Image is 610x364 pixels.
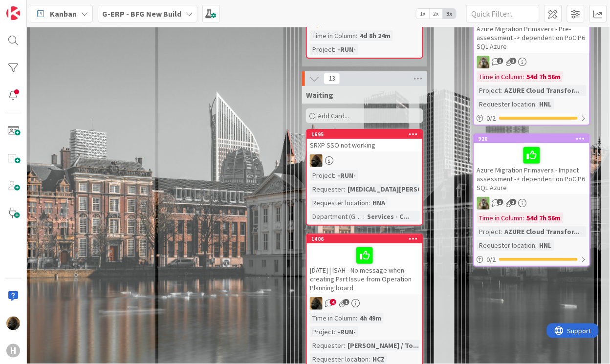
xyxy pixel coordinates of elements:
[307,235,422,243] div: 1406
[330,299,336,305] span: 4
[334,44,335,55] span: :
[324,73,340,85] span: 13
[345,184,453,194] div: [MEDICAL_DATA][PERSON_NAME]
[356,30,357,41] span: :
[307,235,422,294] div: 1406[DATE] | ISAH - No message when creating Part Issue from Operation Planning board
[524,213,564,223] div: 54d 7h 56m
[310,297,323,310] img: ND
[477,56,490,68] img: TT
[477,197,490,210] img: TT
[474,254,589,266] div: 0/2
[307,243,422,294] div: [DATE] | ISAH - No message when creating Part Issue from Operation Planning board
[443,9,456,19] span: 3x
[335,44,358,55] div: -RUN-
[334,170,335,181] span: :
[477,240,536,251] div: Requester location
[310,184,344,194] div: Requester
[501,226,502,237] span: :
[536,240,537,251] span: :
[311,236,422,242] div: 1406
[537,240,554,251] div: HNL
[343,299,349,305] span: 1
[479,135,589,142] div: 920
[473,133,590,267] a: 920Azure Migration Primavera - Impact assessment -> dependent on PoC P6 SQL AzureTTTime in Column...
[502,85,583,96] div: AZURE Cloud Transfor...
[310,44,334,55] div: Project
[365,211,412,222] div: Services - C...
[474,143,589,194] div: Azure Migration Primavera - Impact assessment -> dependent on PoC P6 SQL Azure
[477,71,523,82] div: Time in Column
[474,112,589,125] div: 0/2
[430,9,443,19] span: 2x
[310,340,344,351] div: Requester
[536,99,537,109] span: :
[310,313,356,323] div: Time in Column
[477,99,536,109] div: Requester location
[335,170,358,181] div: -RUN-
[50,8,77,20] span: Kanban
[344,184,345,194] span: :
[307,154,422,167] div: ND
[357,30,393,41] div: 4d 8h 24m
[306,129,423,226] a: 1695SRXP SSO not workingNDProject:-RUN-Requester:[MEDICAL_DATA][PERSON_NAME]Requester location:HN...
[487,255,496,265] span: 0 / 2
[318,111,349,120] span: Add Card...
[345,340,421,351] div: [PERSON_NAME] / To...
[474,134,589,194] div: 920Azure Migration Primavera - Impact assessment -> dependent on PoC P6 SQL Azure
[334,326,335,337] span: :
[335,326,358,337] div: -RUN-
[310,326,334,337] div: Project
[6,317,20,330] img: ND
[497,58,503,64] span: 2
[477,85,501,96] div: Project
[510,58,517,64] span: 1
[344,340,345,351] span: :
[307,130,422,139] div: 1695
[363,211,365,222] span: :
[523,71,524,82] span: :
[307,297,422,310] div: ND
[497,199,503,205] span: 1
[357,313,384,323] div: 4h 49m
[416,9,430,19] span: 1x
[310,211,363,222] div: Department (G-ERP)
[502,226,583,237] div: AZURE Cloud Transfor...
[6,344,20,358] div: H
[474,134,589,143] div: 920
[474,56,589,68] div: TT
[523,213,524,223] span: :
[356,313,357,323] span: :
[501,85,502,96] span: :
[310,30,356,41] div: Time in Column
[310,197,369,208] div: Requester location
[311,131,422,138] div: 1695
[369,197,370,208] span: :
[370,197,388,208] div: HNA
[21,1,44,13] span: Support
[466,5,540,22] input: Quick Filter...
[6,6,20,20] img: Visit kanbanzone.com
[487,113,496,124] span: 0 / 2
[477,226,501,237] div: Project
[102,9,181,19] b: G-ERP - BFG New Build
[477,213,523,223] div: Time in Column
[474,197,589,210] div: TT
[310,170,334,181] div: Project
[310,154,323,167] img: ND
[510,199,517,205] span: 1
[537,99,554,109] div: HNL
[306,90,333,100] span: Waiting
[307,139,422,151] div: SRXP SSO not working
[474,2,589,53] div: Azure Migration Primavera - Pre-assessment -> dependent on PoC P6 SQL Azure
[524,71,564,82] div: 54d 7h 56m
[307,130,422,151] div: 1695SRXP SSO not working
